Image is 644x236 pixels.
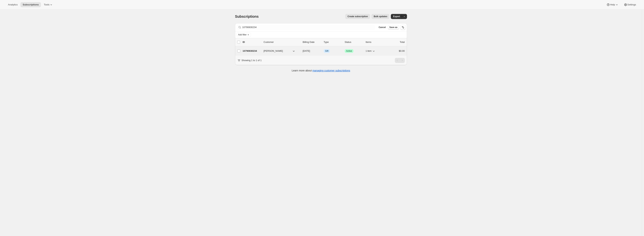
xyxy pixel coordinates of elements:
[242,25,375,30] input: Filter subscribers
[366,48,376,54] button: 1 item
[261,48,298,54] button: [PERSON_NAME]
[264,49,283,53] span: [PERSON_NAME]
[20,2,41,7] button: Subscriptions
[604,2,621,7] button: Help
[6,2,20,7] button: Analytics
[388,25,399,29] button: Save as
[235,14,259,18] span: Subscriptions
[395,58,405,63] nav: Pagination
[377,25,387,29] button: Cancel
[346,50,352,52] span: Active
[379,26,386,29] span: Cancel
[366,40,384,44] div: Items
[347,15,368,18] span: Create subscription
[42,2,55,7] button: Tools
[264,40,300,44] p: Customer
[389,26,398,29] span: Save as
[393,15,400,18] span: Export
[345,40,363,44] p: Status
[312,69,350,72] a: managing customer subscriptions
[610,3,615,6] span: Help
[400,25,406,30] button: Sort the results
[238,33,247,36] span: Add filter
[400,40,405,44] p: Total
[303,40,321,44] p: Billing Date
[324,40,342,44] div: Type
[242,59,262,62] p: Showing 1 to 1 of 1
[292,69,350,72] p: Learn more about
[366,50,372,52] span: 1 item
[345,14,370,19] button: Create subscription
[622,2,638,7] button: Settings
[237,33,251,37] button: Add filter
[371,14,389,19] button: Bulk updates
[399,50,405,52] span: $0.00
[44,3,49,6] span: Tools
[8,3,18,6] span: Analytics
[374,15,387,18] span: Bulk updates
[325,50,329,52] span: Gift
[243,40,405,44] div: IDCustomerBilling DateTypeStatusItemsTotal
[243,40,261,44] p: ID
[243,48,405,54] div: 10790830234[PERSON_NAME][DATE]InfoGiftSuccessActive1 item$0.00
[23,3,39,6] span: Subscriptions
[627,3,636,6] span: Settings
[391,14,402,19] button: Export
[303,50,310,52] span: [DATE]
[243,49,261,53] p: 10790830234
